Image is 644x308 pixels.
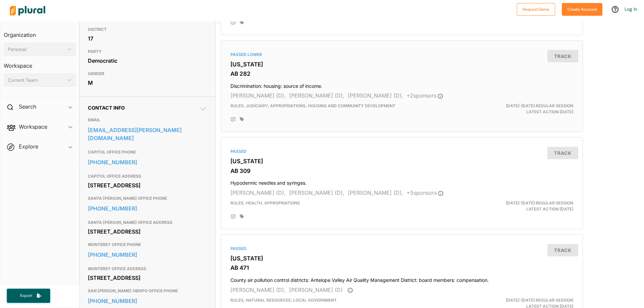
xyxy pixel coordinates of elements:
[88,241,207,249] h3: MONTEREY OFFICE PHONE
[348,189,403,196] span: [PERSON_NAME] (D),
[407,92,443,99] span: + 2 sponsor s
[230,70,573,77] h3: AB 282
[88,56,207,66] div: Democratic
[8,77,65,84] div: Current Team
[88,273,207,283] div: [STREET_ADDRESS]
[230,255,573,262] h3: [US_STATE]
[88,157,207,167] a: [PHONE_NUMBER]
[506,200,573,205] span: [DATE]-[DATE] Regular Session
[230,214,236,220] div: Add Position Statement
[8,46,65,53] div: Personal
[88,219,207,227] h3: SANTA [PERSON_NAME] OFFICE ADDRESS
[230,264,573,271] h3: AB 471
[230,61,573,68] h3: [US_STATE]
[88,287,207,295] h3: SAN [PERSON_NAME] OBISPO OFFICE PHONE
[15,293,37,299] span: Export
[88,194,207,202] h3: SANTA [PERSON_NAME] OFFICE PHONE
[547,50,578,62] button: Track
[19,103,36,110] h2: Search
[562,5,602,12] a: Create Account
[230,168,573,174] h3: AB 309
[517,5,555,12] a: Request Demo
[88,34,207,44] div: 17
[88,125,207,143] a: [EMAIL_ADDRESS][PERSON_NAME][DOMAIN_NAME]
[461,200,578,212] div: Latest Action: [DATE]
[230,189,286,196] span: [PERSON_NAME] (D),
[88,180,207,190] div: [STREET_ADDRESS]
[88,250,207,260] a: [PHONE_NUMBER]
[88,105,125,111] span: Contact Info
[230,80,573,89] h4: Discrimination: housing: source of income.
[88,172,207,180] h3: CAPITOL OFFICE ADDRESS
[230,200,300,205] span: Rules, Health, Appropriations
[230,148,573,155] div: Passed
[240,214,244,219] div: Add tags
[88,148,207,156] h3: CAPITOL OFFICE PHONE
[230,246,573,252] div: Passed
[88,296,207,306] a: [PHONE_NUMBER]
[289,92,344,99] span: [PERSON_NAME] (D),
[88,116,207,124] h3: EMAIL
[240,117,244,122] div: Add tags
[289,189,344,196] span: [PERSON_NAME] (D),
[562,3,602,16] button: Create Account
[88,265,207,273] h3: MONTEREY OFFICE ADDRESS
[88,227,207,237] div: [STREET_ADDRESS]
[289,287,343,293] span: [PERSON_NAME] (D)
[506,298,573,303] span: [DATE]-[DATE] Regular Session
[230,20,236,25] div: Add Position Statement
[88,25,207,34] h3: DISTRICT
[547,244,578,256] button: Track
[230,274,573,283] h4: County air pollution control districts: Antelope Valley Air Quality Management District: board me...
[547,147,578,159] button: Track
[230,298,337,303] span: Rules, Natural Resources, Local Government
[230,158,573,165] h3: [US_STATE]
[88,70,207,78] h3: GENDER
[230,52,573,58] div: Passed Lower
[506,103,573,108] span: [DATE]-[DATE] Regular Session
[230,92,286,99] span: [PERSON_NAME] (D),
[88,48,207,56] h3: PARTY
[4,25,76,40] h3: Organization
[517,3,555,16] button: Request Demo
[461,103,578,115] div: Latest Action: [DATE]
[88,203,207,213] a: [PHONE_NUMBER]
[230,103,395,108] span: Rules, Judiciary, Appropriations, Housing and Community Development
[625,6,637,12] a: Log In
[348,92,403,99] span: [PERSON_NAME] (D),
[230,177,573,186] h4: Hypodermic needles and syringes.
[230,287,286,293] span: [PERSON_NAME] (D),
[407,189,443,196] span: + 5 sponsor s
[7,289,50,303] button: Export
[88,78,207,88] div: M
[230,117,236,122] div: Add Position Statement
[4,56,76,71] h3: Workspace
